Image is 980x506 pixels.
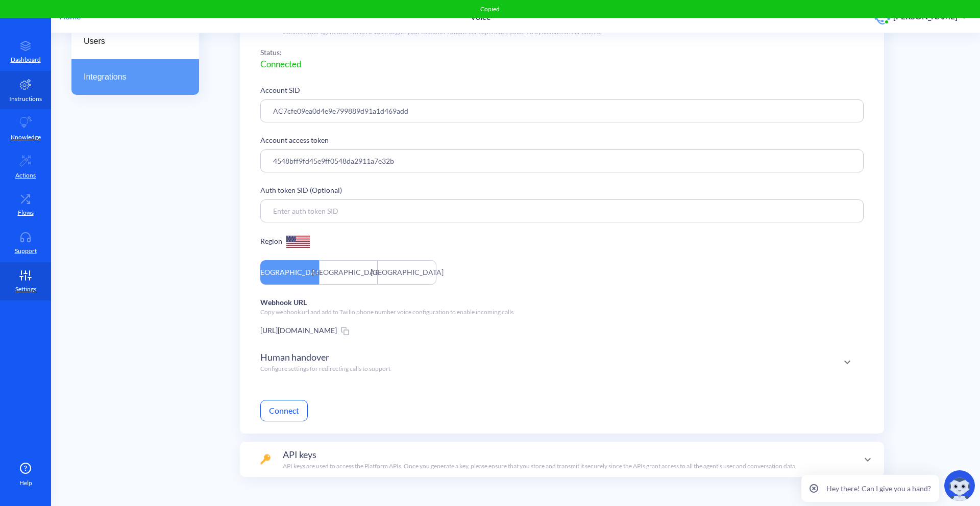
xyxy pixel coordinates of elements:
[71,23,199,59] a: Users
[480,5,500,13] span: Copied
[260,185,864,195] p: Auth token SID (Optional)
[260,62,464,67] p: Connected
[260,237,282,245] span: Region
[18,208,34,217] p: Flows
[260,47,464,58] p: Status:
[944,470,975,501] img: copilot-icon.svg
[283,448,316,462] span: API keys
[240,442,884,477] div: API keysAPI keys are used to access the Platform APIs. Once you generate a key, please ensure tha...
[260,85,864,95] p: Account SID
[84,35,179,47] span: Users
[260,364,390,373] p: Configure settings for redirecting calls to support
[319,260,378,285] div: [GEOGRAPHIC_DATA]
[15,246,37,256] p: Support
[15,171,36,180] p: Actions
[826,483,931,494] p: Hey there! Can I give you a hand?
[15,285,36,294] p: Settings
[378,260,436,285] div: [GEOGRAPHIC_DATA]
[260,149,864,172] input: Enter account access token (access key)
[283,462,797,470] span: API keys are used to access the Platform APIs. Once you generate a key, please ensure that you st...
[260,298,307,307] span: Webhook URL
[286,236,310,248] img: svg%3e
[260,199,864,222] input: Enter auth token SID
[84,71,179,83] span: Integrations
[260,99,864,122] input: Enter account SID
[260,350,329,364] span: Human handover
[260,400,308,421] button: Connect
[11,55,41,64] p: Dashboard
[260,308,864,317] p: Copy webhook url and add to Twilio phone number voice configuration to enable incoming calls
[71,59,199,95] a: Integrations
[260,260,319,285] div: [GEOGRAPHIC_DATA]
[19,478,32,488] span: Help
[9,94,42,104] p: Instructions
[11,133,41,142] p: Knowledge
[260,135,864,145] p: Account access token
[260,325,864,336] div: [URL][DOMAIN_NAME]
[260,344,864,380] div: Human handoverConfigure settings for redirecting calls to support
